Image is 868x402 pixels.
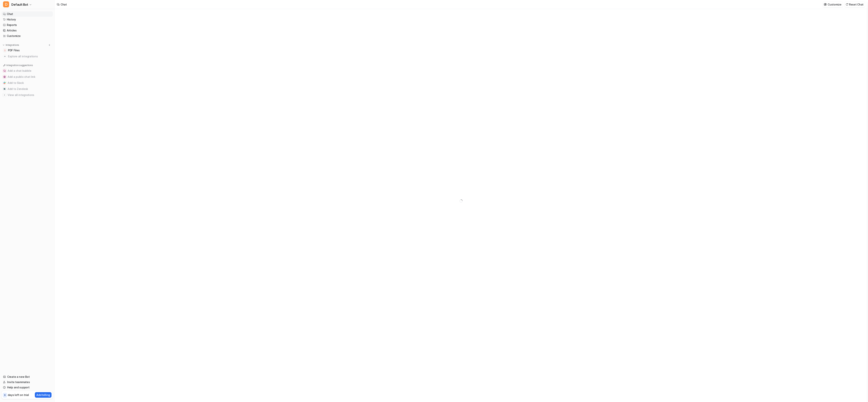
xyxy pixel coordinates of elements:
[2,86,53,92] button: Add to ZendeskAdd to Zendesk
[2,385,53,390] a: Help and support
[2,80,53,86] button: Add to SlackAdd to Slack
[2,44,5,46] img: expand menu
[3,76,6,78] img: Add a public chat link
[61,2,67,6] div: Chat
[2,43,20,47] button: Integrations
[846,3,848,6] img: reset
[35,392,52,398] button: Add billing
[8,53,51,59] span: Explore all integrations
[3,94,6,96] img: View all integrations
[4,393,6,397] p: 6
[8,393,29,397] p: days left on trial
[2,28,53,33] a: Articles
[2,54,53,59] a: Explore all integrations
[2,33,53,39] a: Customize
[36,393,50,397] p: Add billing
[48,44,51,46] img: menu_add.svg
[2,74,53,80] button: Add a public chat linkAdd a public chat link
[2,374,53,379] a: Create a new Bot
[2,92,53,98] button: View all integrationsView all integrations
[2,11,53,17] a: Chat
[3,55,7,58] img: explore all integrations
[6,64,33,67] p: Integration suggestions
[824,3,827,6] img: customize
[4,49,6,51] img: PDF Files
[6,44,19,47] p: Integrations
[11,2,28,7] span: Default Bot
[2,68,53,74] button: Add a chat bubbleAdd a chat bubble
[845,2,865,7] button: Reset Chat
[2,17,53,22] a: History
[2,379,53,385] a: Invite teammates
[3,88,6,90] img: Add to Zendesk
[3,82,6,84] img: Add to Slack
[2,48,53,53] a: PDF FilesPDF Files
[2,22,53,28] a: Reports
[828,2,841,6] p: Customize
[3,70,6,72] img: Add a chat bubble
[8,48,20,52] span: PDF Files
[823,2,843,7] button: Customize
[3,1,9,7] span: D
